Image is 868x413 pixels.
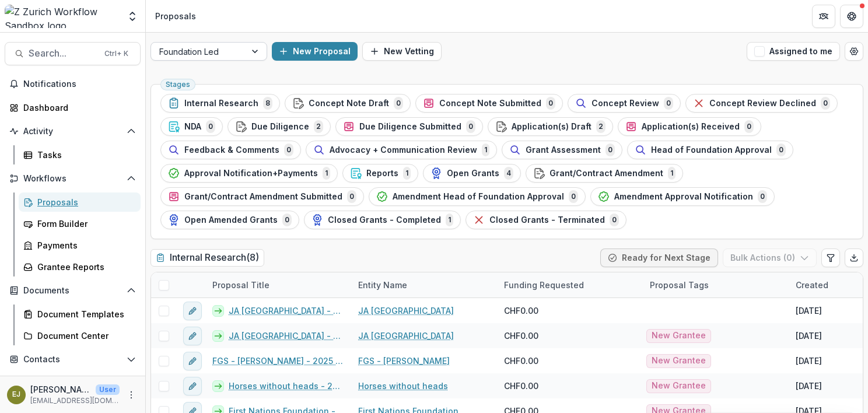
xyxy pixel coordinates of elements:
[423,164,521,183] button: Open Grants4
[23,174,122,184] span: Workflows
[102,47,131,60] div: Ctrl + K
[23,286,122,296] span: Documents
[212,355,344,367] a: FGS - [PERSON_NAME] - 2025 - New Grant Application
[351,279,414,291] div: Entity Name
[306,141,497,159] button: Advocacy + Communication Review1
[796,355,822,367] div: [DATE]
[205,279,276,291] div: Proposal Title
[184,99,258,108] span: Internal Research
[184,192,342,202] span: Grant/Contract Amendment Submitted
[251,122,309,132] span: Due Diligence
[394,97,403,110] span: 0
[359,122,461,132] span: Due Diligence Submitted
[618,117,761,136] button: Application(s) Received0
[184,145,279,155] span: Feedback & Comments
[744,120,754,133] span: 0
[504,380,538,392] span: CHF0.00
[5,169,141,188] button: Open Workflows
[497,272,643,297] div: Funding Requested
[19,257,141,276] a: Grantee Reports
[362,42,442,61] button: New Vetting
[5,281,141,300] button: Open Documents
[489,215,605,225] span: Closed Grants - Terminated
[466,211,626,229] button: Closed Grants - Terminated0
[596,120,605,133] span: 2
[840,5,863,28] button: Get Help
[5,75,141,93] button: Notifications
[549,169,663,178] span: Grant/Contract Amendment
[328,215,441,225] span: Closed Grants - Completed
[160,94,280,113] button: Internal Research8
[19,326,141,345] a: Document Center
[229,304,344,317] a: JA [GEOGRAPHIC_DATA] - 2025 - Renewal Grant Application
[184,122,201,132] span: NDA
[309,99,389,108] span: Concept Note Draft
[263,97,272,110] span: 8
[664,97,673,110] span: 0
[19,192,141,212] a: Proposals
[160,187,364,206] button: Grant/Contract Amendment Submitted0
[5,42,141,65] button: Search...
[415,94,563,113] button: Concept Note Submitted0
[37,330,131,342] div: Document Center
[709,99,816,108] span: Concept Review Declined
[150,8,201,24] nav: breadcrumb
[150,249,264,266] h2: Internal Research ( 8 )
[651,145,772,155] span: Head of Foundation Approval
[439,99,541,108] span: Concept Note Submitted
[358,380,448,392] a: Horses without heads
[184,215,278,225] span: Open Amended Grants
[466,120,475,133] span: 0
[614,192,753,202] span: Amendment Approval Notification
[723,249,817,267] button: Bulk Actions (0)
[314,120,323,133] span: 2
[504,167,513,180] span: 4
[23,127,122,136] span: Activity
[497,279,591,291] div: Funding Requested
[358,304,454,317] a: JA [GEOGRAPHIC_DATA]
[447,169,499,178] span: Open Grants
[335,117,483,136] button: Due Diligence Submitted0
[351,272,497,297] div: Entity Name
[183,352,202,370] button: edit
[610,213,619,226] span: 0
[600,249,718,267] button: Ready for Next Stage
[206,120,215,133] span: 0
[643,272,789,297] div: Proposal Tags
[304,211,461,229] button: Closed Grants - Completed1
[282,213,292,226] span: 0
[323,167,330,180] span: 1
[228,117,331,136] button: Due Diligence2
[5,98,141,117] a: Dashboard
[605,143,615,156] span: 0
[124,5,141,28] button: Open entity switcher
[205,272,351,297] div: Proposal Title
[504,355,538,367] span: CHF0.00
[19,145,141,164] a: Tasks
[37,196,131,208] div: Proposals
[403,167,411,180] span: 1
[789,279,835,291] div: Created
[160,141,301,159] button: Feedback & Comments0
[37,239,131,251] div: Payments
[37,149,131,161] div: Tasks
[568,94,681,113] button: Concept Review0
[23,79,136,89] span: Notifications
[685,94,838,113] button: Concept Review Declined0
[30,395,120,406] p: [EMAIL_ADDRESS][DOMAIN_NAME]
[37,261,131,273] div: Grantee Reports
[845,42,863,61] button: Open table manager
[627,141,793,159] button: Head of Foundation Approval0
[358,355,450,367] a: FGS - [PERSON_NAME]
[285,94,411,113] button: Concept Note Draft0
[747,42,840,61] button: Assigned to me
[812,5,835,28] button: Partners
[30,383,91,395] p: [PERSON_NAME]
[643,279,716,291] div: Proposal Tags
[569,190,578,203] span: 0
[446,213,453,226] span: 1
[366,169,398,178] span: Reports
